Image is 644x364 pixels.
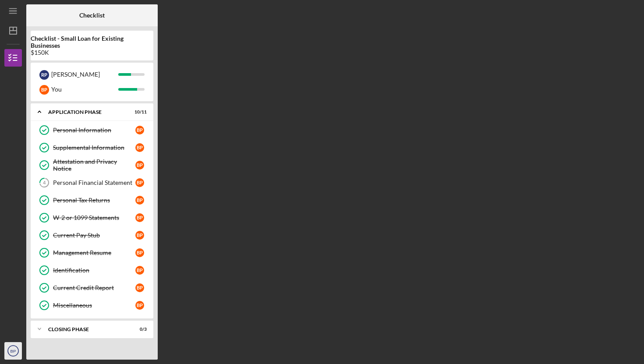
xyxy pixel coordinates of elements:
div: R P [39,70,49,80]
div: B P [135,266,144,275]
div: 0 / 3 [131,327,147,332]
a: 4Personal Financial StatementBP [35,174,149,191]
div: Management Resume [53,249,135,256]
a: Personal Tax ReturnsBP [35,191,149,209]
div: B P [135,248,144,257]
a: MiscellaneousBP [35,297,149,314]
div: Personal Financial Statement [53,179,135,186]
div: Personal Information [53,127,135,134]
div: Application Phase [48,110,125,115]
div: B P [135,213,144,222]
a: Management ResumeBP [35,244,149,262]
a: Attestation and Privacy NoticeBP [35,156,149,174]
div: Miscellaneous [53,302,135,309]
div: B P [135,301,144,310]
tspan: 4 [43,180,46,186]
div: B P [39,85,49,95]
div: 10 / 11 [131,110,147,115]
div: [PERSON_NAME] [51,67,118,82]
div: B P [135,126,144,134]
div: You [51,82,118,97]
div: Identification [53,267,135,274]
div: Attestation and Privacy Notice [53,158,135,172]
div: B P [135,161,144,170]
div: $150K [31,49,153,56]
div: W-2 or 1099 Statements [53,214,135,221]
b: Checklist [79,12,105,19]
div: B P [135,283,144,292]
a: Personal InformationBP [35,121,149,139]
div: B P [135,143,144,152]
a: IdentificationBP [35,262,149,279]
div: B P [135,231,144,240]
button: BP [4,342,22,360]
b: Checklist - Small Loan for Existing Businesses [31,35,153,49]
div: Current Pay Stub [53,232,135,239]
a: Supplemental InformationBP [35,139,149,156]
div: B P [135,196,144,205]
div: Current Credit Report [53,284,135,291]
a: Current Credit ReportBP [35,279,149,297]
div: Supplemental Information [53,144,135,151]
text: BP [11,349,16,353]
div: Personal Tax Returns [53,197,135,204]
a: W-2 or 1099 StatementsBP [35,209,149,226]
div: B P [135,178,144,187]
a: Current Pay StubBP [35,226,149,244]
div: Closing Phase [48,327,125,332]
